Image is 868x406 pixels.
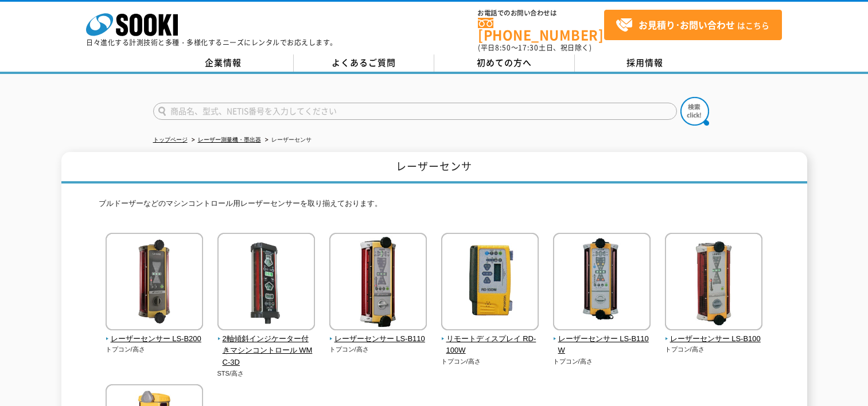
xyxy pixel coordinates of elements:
span: お電話でのお問い合わせは [478,10,604,17]
a: 企業情報 [153,54,294,72]
a: レーザーセンサー LS-B200 [106,322,204,345]
a: レーザーセンサー LS-B110 [329,322,427,345]
strong: お見積り･お問い合わせ [639,18,735,32]
a: レーザー測量機・墨出器 [198,136,261,143]
a: 採用情報 [575,54,715,72]
p: トプコン/高さ [665,345,763,354]
span: 8:50 [495,42,511,53]
a: トップページ [153,136,188,143]
span: リモートディスプレイ RD-100W [441,333,539,357]
h1: レーザーセンサ [61,152,807,184]
img: btn_search.png [680,97,709,126]
img: レーザーセンサー LS-B110 [329,233,427,333]
img: リモートディスプレイ RD-100W [441,233,539,333]
span: レーザーセンサー LS-B200 [106,333,204,345]
span: はこちら [616,17,769,34]
span: 初めての方へ [477,56,532,69]
img: レーザーセンサー LS-B100 [665,233,762,333]
a: お見積り･お問い合わせはこちら [604,10,782,40]
span: レーザーセンサー LS-B110W [553,333,651,357]
a: レーザーセンサー LS-B100 [665,322,763,345]
img: 2軸傾斜インジケーター付きマシンコントロール WMC-3D [217,233,315,333]
a: 2軸傾斜インジケーター付きマシンコントロール WMC-3D [217,322,316,369]
span: (平日 ～ 土日、祝日除く) [478,42,591,53]
p: トプコン/高さ [441,357,539,366]
p: ブルドーザーなどのマシンコントロール用レーザーセンサーを取り揃えております。 [99,198,770,216]
a: 初めての方へ [434,54,575,72]
a: よくあるご質問 [294,54,434,72]
img: レーザーセンサー LS-B200 [106,233,203,333]
p: トプコン/高さ [329,345,427,354]
span: レーザーセンサー LS-B110 [329,333,427,345]
span: 2軸傾斜インジケーター付きマシンコントロール WMC-3D [217,333,316,369]
p: STS/高さ [217,369,316,378]
span: 17:30 [518,42,539,53]
li: レーザーセンサ [263,134,312,146]
p: 日々進化する計測技術と多種・多様化するニーズにレンタルでお応えします。 [86,39,337,46]
a: レーザーセンサー LS-B110W [553,322,651,357]
img: レーザーセンサー LS-B110W [553,233,651,333]
input: 商品名、型式、NETIS番号を入力してください [153,103,677,120]
a: リモートディスプレイ RD-100W [441,322,539,357]
p: トプコン/高さ [106,345,204,354]
span: レーザーセンサー LS-B100 [665,333,763,345]
a: [PHONE_NUMBER] [478,18,604,41]
p: トプコン/高さ [553,357,651,366]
